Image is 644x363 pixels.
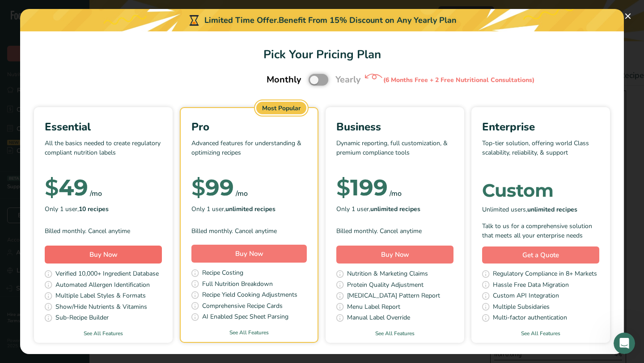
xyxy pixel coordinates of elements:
[181,328,318,337] a: See All Features
[38,5,52,19] img: Profile image for Rana
[45,138,162,165] p: All the basics needed to create regulatory compliant nutrition labels
[347,291,440,302] span: [MEDICAL_DATA] Pattern Report
[347,269,428,280] span: Nutrition & Marketing Claims
[482,119,599,135] div: Enterprise
[45,226,162,236] div: Billed monthly. Cancel anytime
[336,246,453,264] button: Buy Now
[50,258,57,265] img: Profile image for Rana
[336,204,420,214] span: Only 1 user,
[236,188,248,199] div: /mo
[34,329,173,337] a: See All Features
[493,280,569,291] span: Hassle Free Data Migration
[45,119,162,135] div: Essential
[45,174,59,201] span: $
[383,75,534,85] div: (6 Months Free + 2 Free Nutritional Consultations)
[89,250,118,259] span: Buy Now
[482,181,599,199] div: Custom
[256,102,306,114] div: Most Popular
[493,269,597,280] span: Regulatory Compliance in 8+ Markets
[31,46,613,63] h1: Pick Your Pricing Plan
[390,188,402,199] div: /mo
[191,174,205,201] span: $
[20,9,624,31] div: Limited Time Offer.
[225,205,275,213] b: unlimited recipes
[6,4,23,21] button: go back
[7,52,147,111] div: Hey [PERSON_NAME] 👋Welcome to Food Label Maker🙌Take a look around! If you have any questions, jus...
[614,333,635,354] iframe: Intercom live chat
[493,291,559,302] span: Custom API Integration
[336,179,388,197] div: 199
[14,57,140,66] div: Hey [PERSON_NAME] 👋
[191,119,307,135] div: Pro
[527,205,577,214] b: unlimited recipes
[22,208,46,215] b: [DATE]
[522,250,559,260] span: Get a Quote
[191,138,307,165] p: Advanced features for understanding & optimizing recipes
[55,291,146,302] span: Multiple Label Styles & Formats
[55,313,109,324] span: Sub-Recipe Builder
[191,204,275,214] span: Only 1 user,
[45,246,162,264] button: Buy Now
[7,154,147,222] div: You’ll get replies here and in your email:✉️[PERSON_NAME][EMAIL_ADDRESS][DOMAIN_NAME]The team wil...
[381,250,409,259] span: Buy Now
[482,221,599,240] div: Talk to us for a comprehensive solution that meets all your enterprise needs
[482,205,577,214] span: Unlimited users,
[8,275,171,290] textarea: Message…
[191,245,307,263] button: Buy Now
[42,294,50,301] button: Upload attachment
[202,290,297,301] span: Recipe Yield Cooking Adjustments
[7,118,172,153] div: Scott says…
[235,249,263,258] span: Buy Now
[14,177,136,193] b: [PERSON_NAME][EMAIL_ADDRESS][DOMAIN_NAME]
[90,188,102,199] div: /mo
[471,329,610,337] a: See All Features
[14,223,53,229] div: LIA • 40m ago
[28,294,35,301] button: Gif picker
[14,294,21,301] button: Emoji picker
[32,118,172,146] div: i made a food label several months to years ago, how can i find it?
[482,246,599,264] a: Get a Quote
[202,268,243,279] span: Recipe Costing
[45,179,88,197] div: 49
[14,199,140,216] div: The team will be back 🕒
[14,70,140,79] div: Welcome to Food Label Maker🙌
[51,5,65,19] img: Profile image for Reem
[336,174,350,201] span: $
[202,279,273,290] span: Full Nutrition Breakdown
[55,258,63,265] img: Profile image for Reem
[191,179,234,197] div: 99
[14,83,140,101] div: Take a look around! If you have any questions, just reply to this message.
[370,205,420,213] b: unlimited recipes
[482,138,599,165] p: Top-tier solution, offering world Class scalability, reliability, & support
[335,73,361,86] span: Yearly
[493,302,550,313] span: Multiple Subsidaries
[347,302,400,313] span: Menu Label Report
[267,73,301,86] span: Monthly
[336,226,453,236] div: Billed monthly. Cancel anytime
[326,329,464,337] a: See All Features
[336,138,453,165] p: Dynamic reporting, full customization, & premium compliance tools
[14,159,140,194] div: You’ll get replies here and in your email: ✉️
[153,290,168,304] button: Send a message…
[25,5,40,19] img: Profile image for Rachelle
[55,280,150,291] span: Automated Allergen Identification
[39,123,165,141] div: i made a food label several months to years ago, how can i find it?
[347,313,410,324] span: Manual Label Override
[336,119,453,135] div: Business
[7,154,172,242] div: LIA says…
[79,205,109,213] b: 10 recipes
[157,4,173,20] div: Close
[191,226,307,236] div: Billed monthly. Cancel anytime
[279,14,457,26] div: Benefit From 15% Discount on Any Yearly Plan
[55,269,159,280] span: Verified 10,000+ Ingredient Database
[45,204,109,214] span: Only 1 user,
[140,4,157,21] button: Home
[7,52,172,118] div: Aya says…
[202,312,288,323] span: AI Enabled Spec Sheet Parsing
[45,258,52,265] img: Profile image for Rachelle
[347,280,424,291] span: Protein Quality Adjustment
[9,258,170,265] div: Waiting for a teammate
[493,313,567,324] span: Multi-factor authentication
[202,301,283,312] span: Comprehensive Recipe Cards
[68,5,139,19] h1: Food Label Maker, Inc.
